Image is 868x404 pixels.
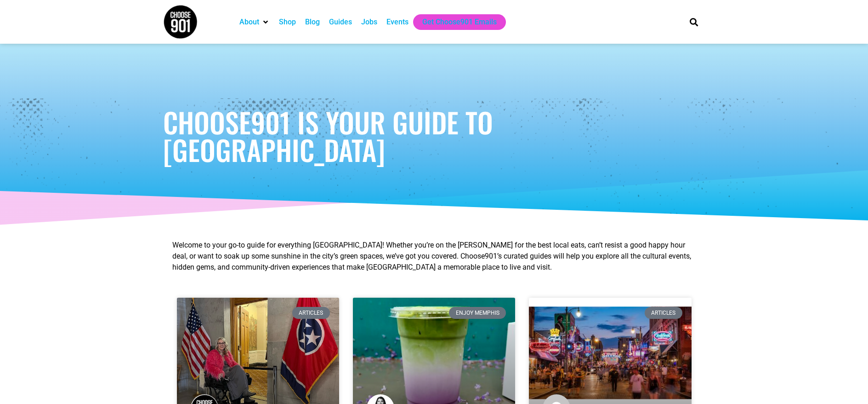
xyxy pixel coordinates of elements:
a: Blog [305,17,320,28]
a: Get Choose901 Emails [422,17,497,28]
a: About [239,17,259,28]
div: Search [686,14,701,29]
a: Shop [279,17,296,28]
div: Articles [645,307,682,319]
div: About [235,14,274,30]
p: Welcome to your go-to guide for everything [GEOGRAPHIC_DATA]! Whether you’re on the [PERSON_NAME]... [172,240,696,273]
h1: Choose901 is Your Guide to [GEOGRAPHIC_DATA]​ [163,108,705,163]
a: Jobs [361,17,377,28]
a: Guides [329,17,352,28]
nav: Main nav [235,14,674,30]
a: Events [386,17,408,28]
div: Articles [292,307,330,319]
div: Enjoy Memphis [449,307,506,319]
